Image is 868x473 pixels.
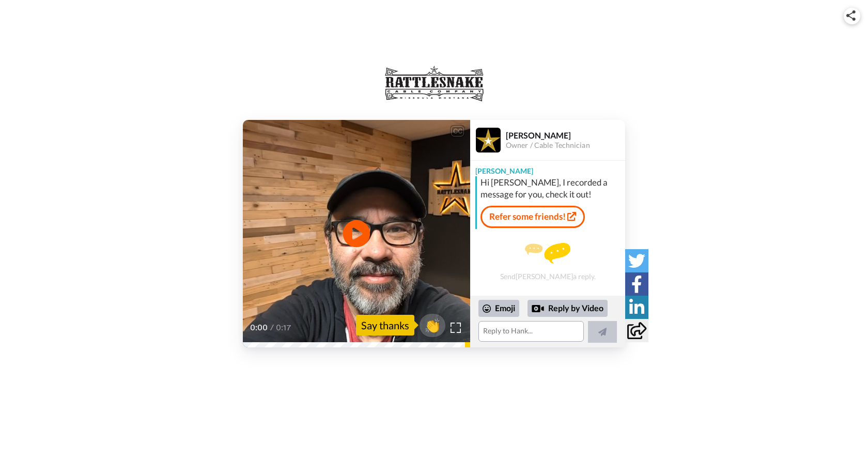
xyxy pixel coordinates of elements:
[846,10,856,21] img: ic_share.svg
[250,322,268,334] span: 0:00
[506,130,625,140] div: [PERSON_NAME]
[481,176,623,201] div: Hi [PERSON_NAME], I recorded a message for you, check it out!
[451,323,461,333] img: Full screen
[380,63,488,104] img: logo
[478,300,519,316] div: Emoji
[276,322,294,334] span: 0:17
[420,314,445,337] button: 👏
[420,317,445,333] span: 👏
[481,206,585,227] a: Refer some friends!
[356,315,414,335] div: Say thanks
[270,322,274,334] span: /
[470,233,625,291] div: Send [PERSON_NAME] a reply.
[532,302,544,315] div: Reply by Video
[470,161,625,176] div: [PERSON_NAME]
[451,126,464,136] div: CC
[525,243,570,264] img: message.svg
[506,141,625,150] div: Owner / Cable Technician
[528,300,608,317] div: Reply by Video
[476,128,501,152] img: Profile Image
